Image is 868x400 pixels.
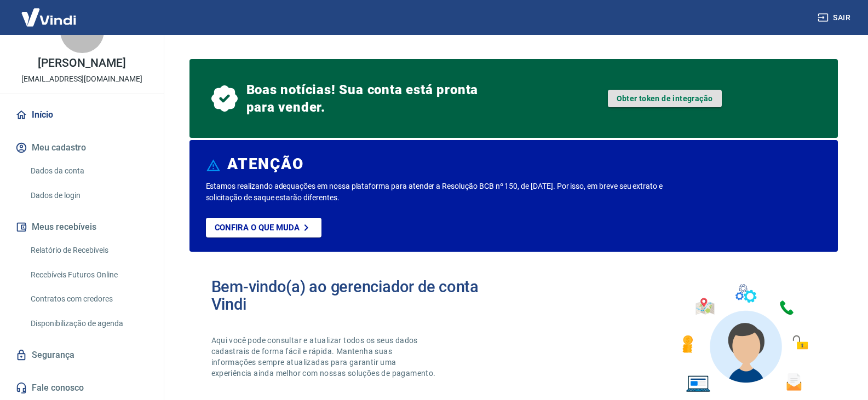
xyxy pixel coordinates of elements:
h2: Bem-vindo(a) ao gerenciador de conta Vindi [211,278,514,313]
a: Dados de login [26,184,151,207]
a: Recebíveis Futuros Online [26,264,151,286]
a: Segurança [13,343,151,367]
h6: ATENÇÃO [227,159,303,170]
a: Início [13,103,151,127]
button: Sair [815,8,855,28]
p: Confira o que muda [215,223,300,233]
p: [PERSON_NAME] [38,57,125,69]
img: Vindi [13,1,84,34]
p: [EMAIL_ADDRESS][DOMAIN_NAME] [21,73,142,85]
a: Disponibilização de agenda [26,312,151,335]
a: Fale conosco [13,376,151,400]
a: Relatório de Recebíveis [26,239,151,262]
button: Meu cadastro [13,136,151,160]
p: Estamos realizando adequações em nossa plataforma para atender a Resolução BCB nº 150, de [DATE].... [206,181,698,204]
a: Confira o que muda [206,218,321,237]
a: Dados da conta [26,160,151,182]
span: Boas notícias! Sua conta está pronta para vender. [246,81,483,116]
button: Meus recebíveis [13,215,151,239]
p: Aqui você pode consultar e atualizar todos os seus dados cadastrais de forma fácil e rápida. Mant... [211,335,438,379]
a: Contratos com credores [26,288,151,310]
img: Imagem de um avatar masculino com diversos icones exemplificando as funcionalidades do gerenciado... [672,278,816,399]
a: Obter token de integração [608,90,722,107]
